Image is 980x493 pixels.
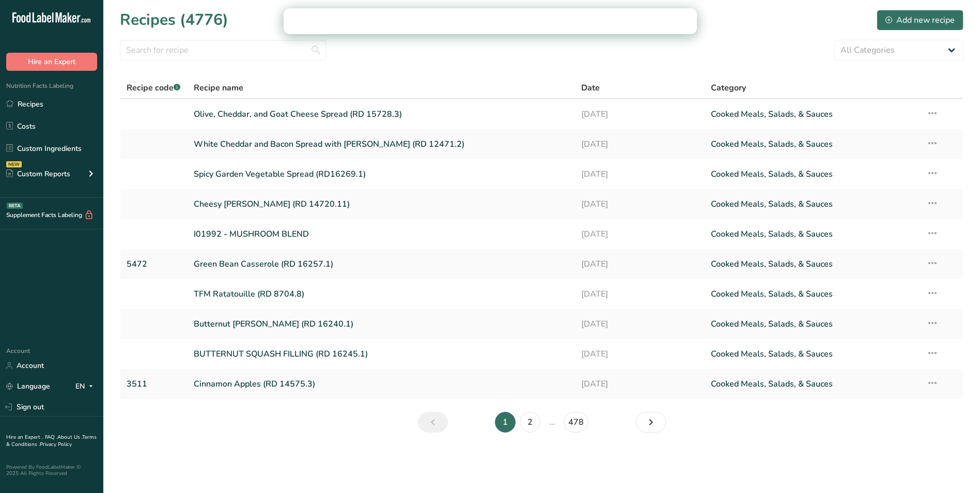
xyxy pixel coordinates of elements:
[194,163,569,185] a: Spicy Garden Vegetable Spread (RD16269.1)
[581,373,698,395] a: [DATE]
[194,133,569,155] a: White Cheddar and Bacon Spread with [PERSON_NAME] (RD 12471.2)
[711,163,914,185] a: Cooked Meals, Salads, & Sauces
[711,223,914,245] a: Cooked Meals, Salads, & Sauces
[7,203,23,209] div: BETA
[581,253,698,275] a: [DATE]
[520,412,540,433] a: Page 2.
[194,82,243,94] span: Recipe name
[75,380,97,393] div: EN
[711,82,746,94] span: Category
[6,464,97,476] div: Powered By FoodLabelMaker © 2025 All Rights Reserved
[57,434,82,441] a: About Us .
[194,313,569,335] a: Butternut [PERSON_NAME] (RD 16240.1)
[127,373,181,395] a: 3511
[711,283,914,305] a: Cooked Meals, Salads, & Sauces
[120,40,326,60] input: Search for recipe
[6,168,70,179] div: Custom Reports
[6,377,50,395] a: Language
[194,373,569,395] a: Cinnamon Apples (RD 14575.3)
[711,313,914,335] a: Cooked Meals, Salads, & Sauces
[581,163,698,185] a: [DATE]
[711,253,914,275] a: Cooked Meals, Salads, & Sauces
[711,343,914,365] a: Cooked Meals, Salads, & Sauces
[581,223,698,245] a: [DATE]
[945,458,970,483] iframe: Intercom live chat
[194,253,569,275] a: Green Bean Casserole (RD 16257.1)
[6,161,22,167] div: NEW
[194,103,569,125] a: Olive, Cheddar, and Goat Cheese Spread (RD 15728.3)
[127,82,180,94] span: Recipe code
[711,193,914,215] a: Cooked Meals, Salads, & Sauces
[581,82,600,94] span: Date
[885,14,955,26] div: Add new recipe
[6,434,97,448] a: Terms & Conditions .
[40,441,72,448] a: Privacy Policy
[711,133,914,155] a: Cooked Meals, Salads, & Sauces
[711,103,914,125] a: Cooked Meals, Salads, & Sauces
[711,373,914,395] a: Cooked Meals, Salads, & Sauces
[284,8,697,34] iframe: Intercom live chat banner
[6,434,43,441] a: Hire an Expert .
[877,10,963,30] button: Add new recipe
[581,193,698,215] a: [DATE]
[581,343,698,365] a: [DATE]
[120,8,228,32] h1: Recipes (4776)
[581,283,698,305] a: [DATE]
[636,412,666,433] a: Next page
[45,434,57,441] a: FAQ .
[6,53,97,71] button: Hire an Expert
[581,313,698,335] a: [DATE]
[581,133,698,155] a: [DATE]
[564,412,588,433] a: Page 478.
[581,103,698,125] a: [DATE]
[194,343,569,365] a: BUTTERNUT SQUASH FILLING (RD 16245.1)
[194,283,569,305] a: TFM Ratatouille (RD 8704.8)
[418,412,448,433] a: Previous page
[194,223,569,245] a: I01992 - MUSHROOM BLEND
[127,253,181,275] a: 5472
[194,193,569,215] a: Cheesy [PERSON_NAME] (RD 14720.11)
